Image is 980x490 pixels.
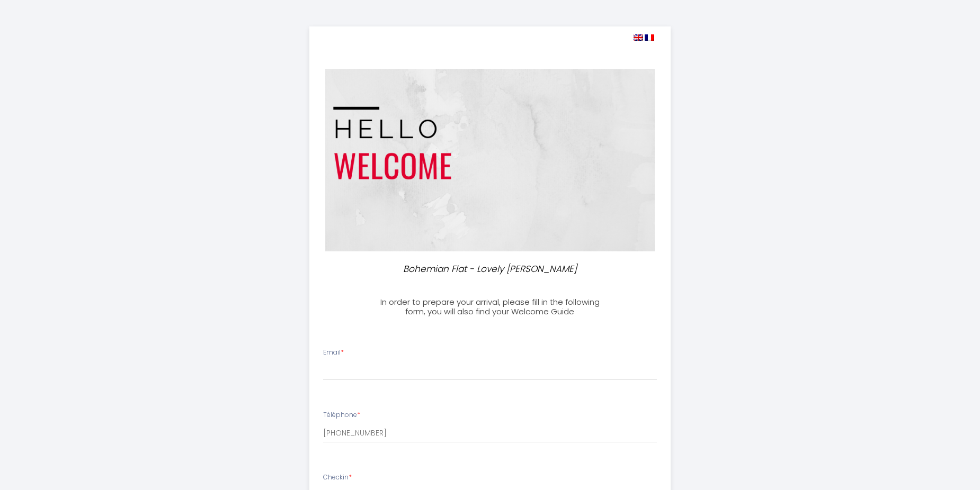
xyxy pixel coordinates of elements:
[377,262,603,276] p: Bohemian Flat - Lovely [PERSON_NAME]
[372,297,608,316] h3: In order to prepare your arrival, please fill in the following form, you will also find your Welc...
[323,473,352,483] label: Checkin
[323,410,360,420] label: Téléphone
[634,34,643,41] img: en.png
[323,348,344,358] label: Email
[645,34,654,41] img: fr.png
